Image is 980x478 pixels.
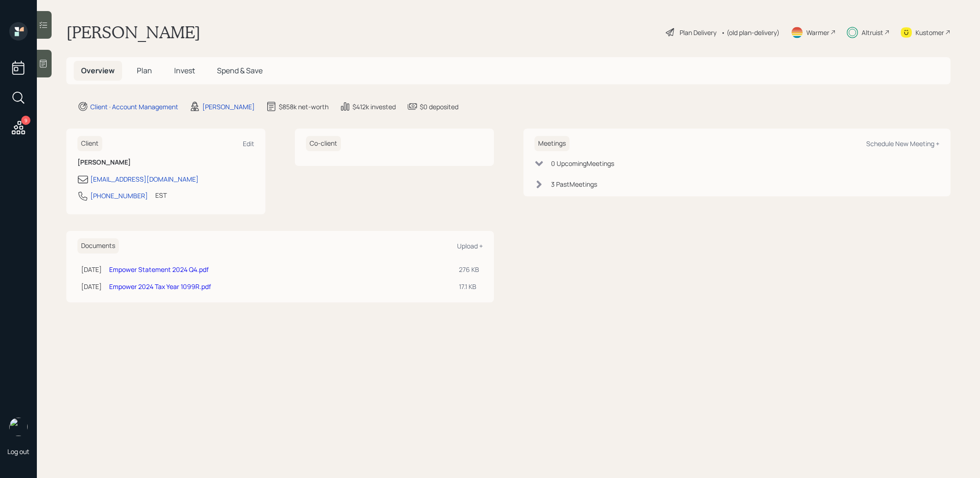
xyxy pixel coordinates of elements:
[534,136,569,151] h6: Meetings
[202,102,255,112] div: [PERSON_NAME]
[81,65,115,76] span: Overview
[459,282,479,291] div: 17.1 KB
[915,28,944,37] div: Kustomer
[7,447,29,456] div: Log out
[352,102,396,112] div: $412k invested
[109,265,209,274] a: Empower Statement 2024 Q4.pdf
[217,65,263,76] span: Spend & Save
[66,22,200,42] h1: [PERSON_NAME]
[806,28,829,37] div: Warmer
[21,116,30,125] div: 9
[862,28,883,37] div: Altruist
[457,242,483,250] div: Upload +
[551,179,597,189] div: 3 Past Meeting s
[77,136,102,151] h6: Client
[9,418,28,436] img: treva-nostdahl-headshot.png
[81,282,102,291] div: [DATE]
[90,174,199,184] div: [EMAIL_ADDRESS][DOMAIN_NAME]
[81,265,102,274] div: [DATE]
[137,65,152,76] span: Plan
[306,136,341,151] h6: Co-client
[459,265,479,274] div: 276 KB
[77,238,119,254] h6: Documents
[680,28,716,37] div: Plan Delivery
[721,28,780,37] div: • (old plan-delivery)
[109,282,211,291] a: Empower 2024 Tax Year 1099R.pdf
[279,102,329,112] div: $858k net-worth
[90,191,148,201] div: [PHONE_NUMBER]
[155,190,167,200] div: EST
[866,139,939,148] div: Schedule New Meeting +
[420,102,458,112] div: $0 deposited
[243,139,254,148] div: Edit
[77,159,254,166] h6: [PERSON_NAME]
[90,102,178,112] div: Client · Account Management
[174,65,195,76] span: Invest
[551,159,614,168] div: 0 Upcoming Meeting s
